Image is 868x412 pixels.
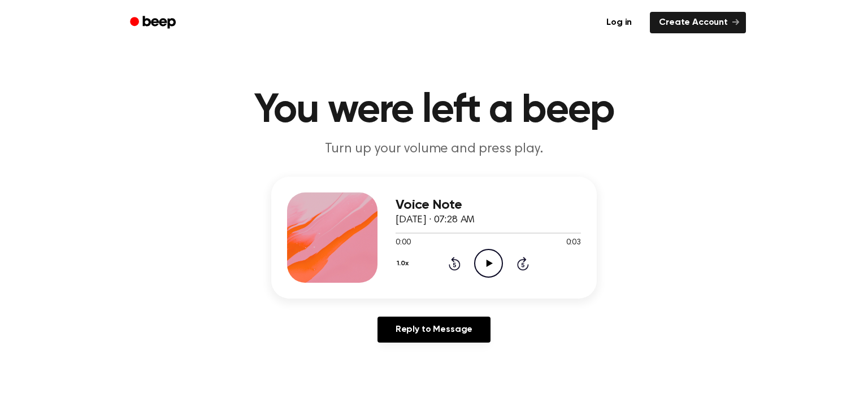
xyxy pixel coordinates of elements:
span: 0:03 [566,237,581,249]
a: Create Account [650,12,746,33]
button: 1.0x [396,254,413,273]
p: Turn up your volume and press play. [217,140,651,159]
a: Log in [595,10,643,36]
span: [DATE] · 07:28 AM [396,215,475,225]
h3: Voice Note [396,198,581,213]
a: Beep [122,12,186,34]
h1: You were left a beep [145,90,723,131]
a: Reply to Message [377,317,491,343]
span: 0:00 [396,237,410,249]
